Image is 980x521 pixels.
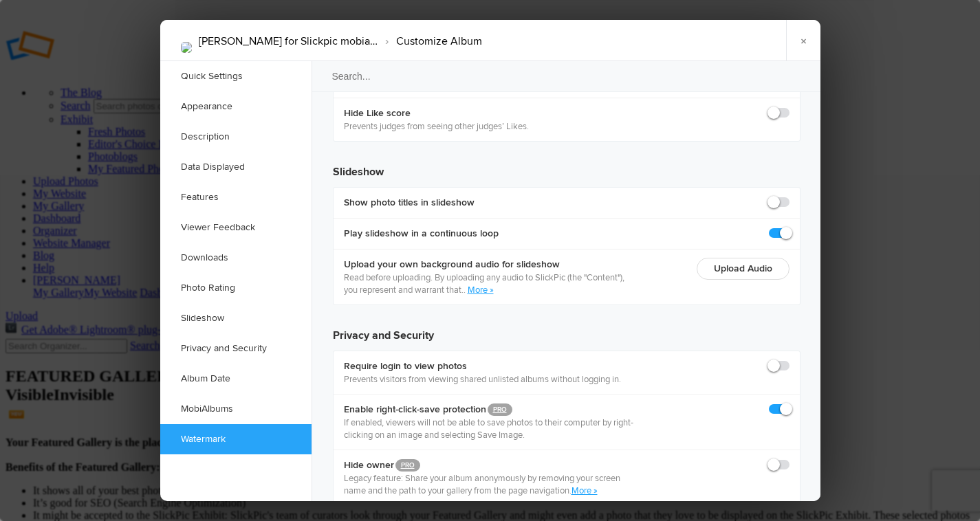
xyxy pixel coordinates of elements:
[160,273,312,303] a: Photo Rating
[344,458,633,472] b: Hide owner
[468,285,494,296] a: More »
[160,182,312,212] a: Features
[714,263,772,274] a: Upload Audio
[344,417,633,441] p: If enabled, viewers will not be able to save photos to their computer by right-clicking on an ima...
[344,403,633,417] b: Enable right-click-save protection
[378,30,482,53] li: Customize Album
[786,20,820,61] a: ×
[488,403,512,416] a: PRO
[344,107,529,120] b: Hide Like score
[344,196,475,210] b: Show photo titles in slideshow
[160,394,312,424] a: MobiAlbums
[571,485,598,496] a: More »
[160,364,312,394] a: Album Date
[160,91,312,122] a: Appearance
[344,359,621,373] b: Require login to view photos
[333,316,801,344] h3: Privacy and Security
[160,152,312,182] a: Data Displayed
[160,243,312,273] a: Downloads
[344,472,633,497] p: Legacy feature: Share your album anonymously by removing your screen name and the path to your ga...
[181,42,192,53] img: The_Hawkins.jpg
[344,271,633,296] p: Read before uploading. By uploading any audio to SlickPic (the "Content"), you represent and warr...
[160,303,312,333] a: Slideshow
[160,212,312,243] a: Viewer Feedback
[160,122,312,152] a: Description
[697,258,790,280] sp-upload-button: Upload Audio
[160,61,312,91] a: Quick Settings
[344,227,499,241] b: Play slideshow in a continuous loop
[344,258,633,271] b: Upload your own background audio for slideshow
[344,373,621,386] p: Prevents visitors from viewing shared unlisted albums without logging in.
[160,333,312,364] a: Privacy and Security
[160,424,312,454] a: Watermark
[344,120,529,133] p: Prevents judges from seeing other judges’ Likes.
[461,285,468,296] span: ..
[395,459,420,472] a: PRO
[199,30,378,53] li: [PERSON_NAME] for Slickpic mobialbum
[311,60,823,92] input: Search...
[333,153,801,180] h3: Slideshow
